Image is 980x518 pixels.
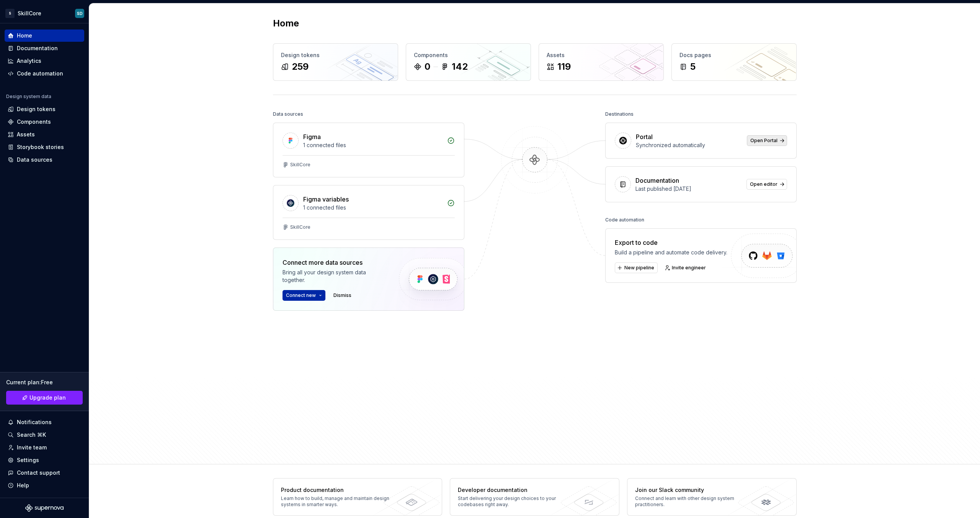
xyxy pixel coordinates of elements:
div: Analytics [17,57,41,65]
button: Search ⌘K [5,429,84,441]
a: Open editor [746,179,787,190]
a: Docs pages5 [671,43,797,81]
svg: Supernova Logo [25,504,64,512]
div: 1 connected files [303,204,443,211]
button: Contact support [5,467,84,479]
h2: Home [273,17,299,30]
div: Contact support [17,469,60,477]
div: Product documentation [281,486,392,494]
div: Developer documentation [458,486,569,494]
button: New pipeline [615,262,658,273]
div: Bring all your design system data together. [283,269,386,284]
div: Design tokens [281,51,390,59]
a: Components0142 [406,43,531,81]
a: Product documentationLearn how to build, manage and maintain design systems in smarter ways. [273,478,443,516]
a: Invite engineer [662,262,709,273]
div: Help [17,482,29,489]
a: Figma1 connected filesSkillCore [273,123,464,177]
div: Documentation [635,176,679,185]
div: Build a pipeline and automate code delivery. [615,249,727,256]
span: Dismiss [333,292,351,298]
div: SkillCore [290,224,310,230]
div: Data sources [17,156,52,164]
a: Design tokens259 [273,43,398,81]
div: SkillCore [290,162,310,168]
button: SSkillCoreSD [2,5,87,21]
a: Analytics [5,55,84,67]
span: Open Portal [750,138,777,144]
div: Code automation [17,70,63,77]
div: Design system data [6,93,51,100]
a: Assets119 [539,43,664,81]
div: Learn how to build, manage and maintain design systems in smarter ways. [281,495,392,508]
div: Design tokens [17,105,56,113]
div: SkillCore [18,10,41,17]
div: Start delivering your design choices to your codebases right away. [458,495,569,508]
div: Last published [DATE] [635,185,742,193]
div: Synchronized automatically [636,141,742,149]
div: Connect more data sources [283,258,386,267]
div: Code automation [605,215,644,225]
span: Invite engineer [672,265,706,271]
button: Help [5,479,84,492]
div: Documentation [17,44,58,52]
span: New pipeline [624,265,654,271]
a: Assets [5,128,84,141]
a: Components [5,116,84,128]
a: Storybook stories [5,141,84,153]
button: Upgrade plan [6,391,83,405]
div: Join our Slack community [635,486,746,494]
div: Data sources [273,109,303,120]
a: Developer documentationStart delivering your design choices to your codebases right away. [450,478,619,516]
div: 5 [690,61,696,73]
a: Design tokens [5,103,84,115]
div: 0 [425,61,430,73]
a: Settings [5,454,84,466]
div: Connect and learn with other design system practitioners. [635,495,746,508]
span: Upgrade plan [29,394,66,402]
div: 142 [452,61,468,73]
div: Export to code [615,238,727,247]
a: Data sources [5,154,84,166]
div: Docs pages [679,51,789,59]
div: Components [414,51,523,59]
div: Storybook stories [17,143,64,151]
div: 119 [557,61,571,73]
div: S [5,9,15,18]
div: Destinations [605,109,634,120]
a: Invite team [5,441,84,454]
button: Dismiss [330,290,355,301]
div: Assets [547,51,656,59]
div: Current plan : Free [6,379,83,386]
div: 259 [292,61,309,73]
button: Connect new [283,290,325,301]
a: Home [5,30,84,42]
a: Figma variables1 connected filesSkillCore [273,185,464,240]
a: Documentation [5,42,84,54]
div: Figma [303,132,321,141]
a: Code automation [5,67,84,80]
div: Invite team [17,444,47,451]
div: Portal [636,132,653,141]
div: Assets [17,131,35,138]
div: Components [17,118,51,126]
div: 1 connected files [303,141,443,149]
a: Join our Slack communityConnect and learn with other design system practitioners. [627,478,797,516]
button: Notifications [5,416,84,428]
span: Open editor [750,181,777,187]
a: Open Portal [747,135,787,146]
div: Home [17,32,32,39]
div: SD [77,10,83,16]
div: Search ⌘K [17,431,46,439]
div: Figma variables [303,195,349,204]
span: Connect new [286,292,316,298]
div: Notifications [17,418,52,426]
div: Settings [17,456,39,464]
